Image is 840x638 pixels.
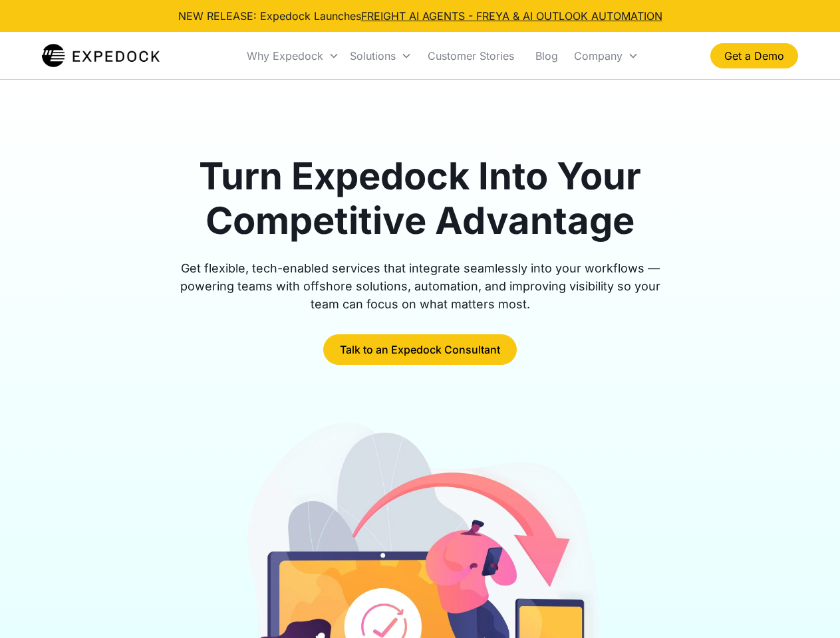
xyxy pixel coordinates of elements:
[42,43,160,69] img: Expedock Logo
[361,9,662,23] a: FREIGHT AI AGENTS - FREYA & AI OUTLOOK AUTOMATION
[350,49,396,62] div: Solutions
[323,334,517,365] a: Talk to an Expedock Consultant
[417,33,525,78] a: Customer Stories
[710,43,798,68] a: Get a Demo
[165,154,676,243] h1: Turn Expedock Into Your Competitive Advantage
[241,33,345,78] div: Why Expedock
[247,49,323,62] div: Why Expedock
[525,33,569,78] a: Blog
[165,259,676,313] div: Get flexible, tech-enabled services that integrate seamlessly into your workflows — powering team...
[574,49,623,62] div: Company
[773,574,840,638] iframe: Chat Widget
[42,43,160,69] a: home
[178,8,662,24] div: NEW RELEASE: Expedock Launches
[345,33,417,78] div: Solutions
[569,33,644,78] div: Company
